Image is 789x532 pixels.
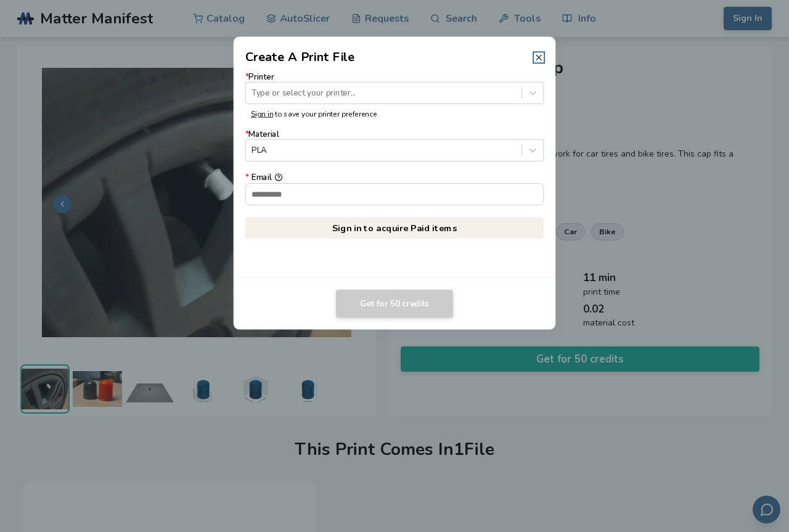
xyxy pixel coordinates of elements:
p: to save your printer preference [251,110,538,118]
label: Material [245,130,544,162]
button: *Email [274,173,282,181]
h2: Create A Print File [245,49,355,67]
div: Email [245,173,544,182]
input: *MaterialPLA [251,146,254,155]
input: *PrinterType or select your printer... [251,88,254,97]
a: Sign in [251,108,273,118]
label: Printer [245,72,544,104]
input: *Email [246,184,544,205]
button: Get for 50 credits [336,290,453,318]
a: Sign in to acquire Paid items [245,217,544,239]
